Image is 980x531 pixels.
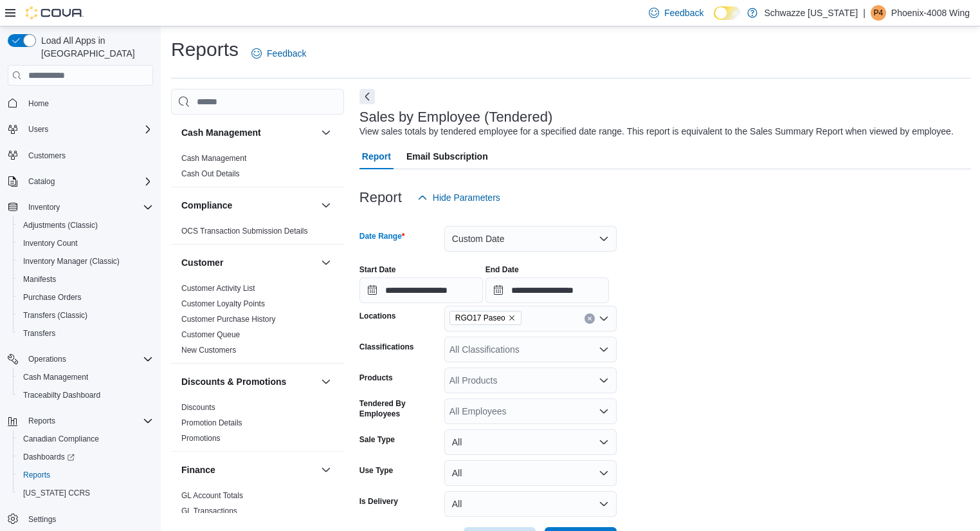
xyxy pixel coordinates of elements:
[23,122,153,137] span: Users
[23,256,120,266] span: Inventory Manager (Classic)
[181,315,276,324] a: Customer Purchase History
[714,6,741,20] input: Dark Mode
[23,328,55,339] span: Transfers
[18,387,105,403] a: Traceabilty Dashboard
[433,191,500,204] span: Hide Parameters
[181,491,243,500] a: GL Account Totals
[3,198,158,216] button: Inventory
[23,351,153,367] span: Operations
[359,434,395,445] label: Sale Type
[18,290,153,305] span: Purchase Orders
[23,174,153,189] span: Catalog
[23,413,153,429] span: Reports
[3,146,158,165] button: Customers
[3,93,158,112] button: Home
[23,220,98,230] span: Adjustments (Classic)
[18,272,61,287] a: Manifests
[13,234,158,252] button: Inventory Count
[18,218,103,233] a: Adjustments (Classic)
[28,354,66,364] span: Operations
[318,125,334,140] button: Cash Management
[873,5,883,21] span: P4
[181,169,240,178] a: Cash Out Details
[28,202,60,212] span: Inventory
[181,375,286,388] h3: Discounts & Promotions
[891,5,970,21] p: Phoenix-4008 Wing
[18,485,153,501] span: Washington CCRS
[406,144,488,169] span: Email Subscription
[444,460,617,486] button: All
[444,491,617,517] button: All
[3,510,158,528] button: Settings
[23,470,50,480] span: Reports
[18,387,153,403] span: Traceabilty Dashboard
[359,398,439,419] label: Tendered By Employees
[664,6,703,19] span: Feedback
[171,281,344,363] div: Customer
[181,299,265,309] span: Customer Loyalty Points
[871,5,886,21] div: Phoenix-4008 Wing
[599,406,609,416] button: Open list of options
[181,199,316,212] button: Compliance
[28,514,56,525] span: Settings
[171,37,239,62] h1: Reports
[181,463,215,476] h3: Finance
[36,34,153,60] span: Load All Apps in [GEOGRAPHIC_DATA]
[181,506,237,516] span: GL Transactions
[359,342,414,352] label: Classifications
[23,434,99,444] span: Canadian Compliance
[181,418,242,428] span: Promotion Details
[13,386,158,404] button: Traceabilty Dashboard
[508,314,516,322] button: Remove RGO17 Paseo from selection in this group
[455,312,505,324] span: RGO17 Paseo
[359,311,396,321] label: Locations
[485,265,519,275] label: End Date
[181,283,255,293] span: Customer Activity List
[181,154,246,163] a: Cash Management
[28,124,48,135] span: Users
[318,198,334,213] button: Compliance
[13,430,158,448] button: Canadian Compliance
[485,277,609,303] input: Press the down key to open a popover containing a calendar.
[359,125,954,138] div: View sales totals by tendered employee for a specified date range. This report is equivalent to t...
[18,326,153,341] span: Transfers
[181,314,276,324] span: Customer Purchase History
[585,313,595,324] button: Clear input
[3,172,158,191] button: Catalog
[18,254,153,269] span: Inventory Manager (Classic)
[28,151,66,161] span: Customers
[181,375,316,388] button: Discounts & Promotions
[18,326,60,341] a: Transfers
[13,484,158,502] button: [US_STATE] CCRS
[181,463,316,476] button: Finance
[181,169,240,179] span: Cash Out Details
[18,308,153,323] span: Transfers (Classic)
[181,284,255,293] a: Customer Activity List
[23,95,153,111] span: Home
[18,467,153,483] span: Reports
[359,231,405,241] label: Date Range
[359,109,553,125] h3: Sales by Employee (Tendered)
[23,122,53,137] button: Users
[18,467,55,483] a: Reports
[181,256,316,269] button: Customer
[23,390,100,400] span: Traceabilty Dashboard
[362,144,391,169] span: Report
[23,372,88,382] span: Cash Management
[449,311,522,325] span: RGO17 Paseo
[181,153,246,163] span: Cash Management
[18,431,104,447] a: Canadian Compliance
[23,148,71,163] a: Customers
[18,254,125,269] a: Inventory Manager (Classic)
[18,449,153,465] span: Dashboards
[181,403,215,412] a: Discounts
[23,310,87,321] span: Transfers (Classic)
[359,89,375,104] button: Next
[181,330,240,340] span: Customer Queue
[18,485,95,501] a: [US_STATE] CCRS
[13,466,158,484] button: Reports
[23,292,82,303] span: Purchase Orders
[18,449,80,465] a: Dashboards
[412,185,505,210] button: Hide Parameters
[181,433,221,443] span: Promotions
